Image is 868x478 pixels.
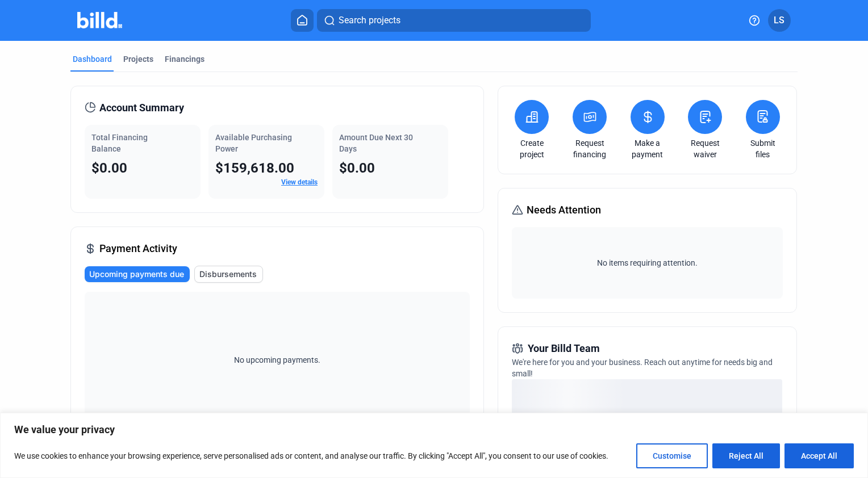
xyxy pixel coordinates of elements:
span: Payment Activity [99,241,177,257]
a: Create project [512,137,552,160]
a: Request financing [570,137,610,160]
button: Search projects [317,9,591,32]
p: We use cookies to enhance your browsing experience, serve personalised ads or content, and analys... [14,449,608,463]
span: $0.00 [339,160,375,176]
img: Billd Company Logo [77,12,122,28]
span: $159,618.00 [215,160,294,176]
span: No upcoming payments. [227,354,328,366]
button: Upcoming payments due [85,266,190,282]
a: Make a payment [628,137,667,160]
button: Reject All [712,443,780,468]
span: Disbursements [199,269,257,280]
div: Projects [123,53,153,65]
button: Accept All [784,443,854,468]
a: View details [281,178,318,186]
div: Financings [165,53,205,65]
span: Search projects [339,14,400,27]
button: Customise [636,443,708,468]
div: Dashboard [73,53,112,65]
span: Needs Attention [527,202,601,218]
span: We're here for you and your business. Reach out anytime for needs big and small! [512,358,773,378]
a: Submit files [743,137,783,160]
span: LS [774,14,784,27]
span: $0.00 [91,160,127,176]
span: Account Summary [99,100,184,116]
span: Total Financing Balance [91,133,148,153]
span: Available Purchasing Power [215,133,292,153]
button: Disbursements [194,266,263,283]
span: Amount Due Next 30 Days [339,133,413,153]
button: LS [768,9,791,32]
span: No items requiring attention. [516,257,778,269]
a: Request waiver [685,137,725,160]
span: Your Billd Team [528,341,600,357]
span: Upcoming payments due [89,269,184,280]
p: We value your privacy [14,423,854,437]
